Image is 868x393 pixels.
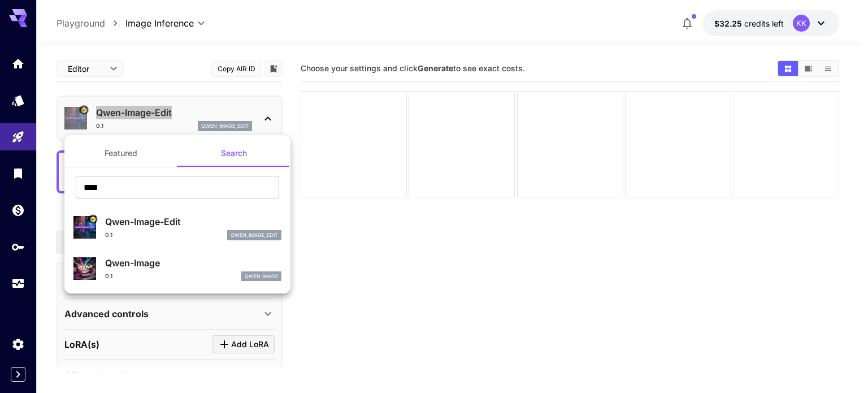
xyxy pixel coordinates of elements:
p: Qwen-Image [105,256,281,270]
p: qwen_image_edit [231,231,278,239]
p: Qwen Image [245,273,278,280]
button: Search [177,140,290,167]
p: 0.1 [105,272,112,280]
p: Qwen-Image-Edit [105,215,281,228]
p: 0.1 [105,231,112,239]
div: Certified Model – Vetted for best performance and includes a commercial license.Qwen-Image-Edit0.... [73,210,281,245]
button: Certified Model – Vetted for best performance and includes a commercial license. [88,215,97,224]
div: Qwen-Image0.1Qwen Image [73,252,281,286]
button: Featured [64,140,177,167]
